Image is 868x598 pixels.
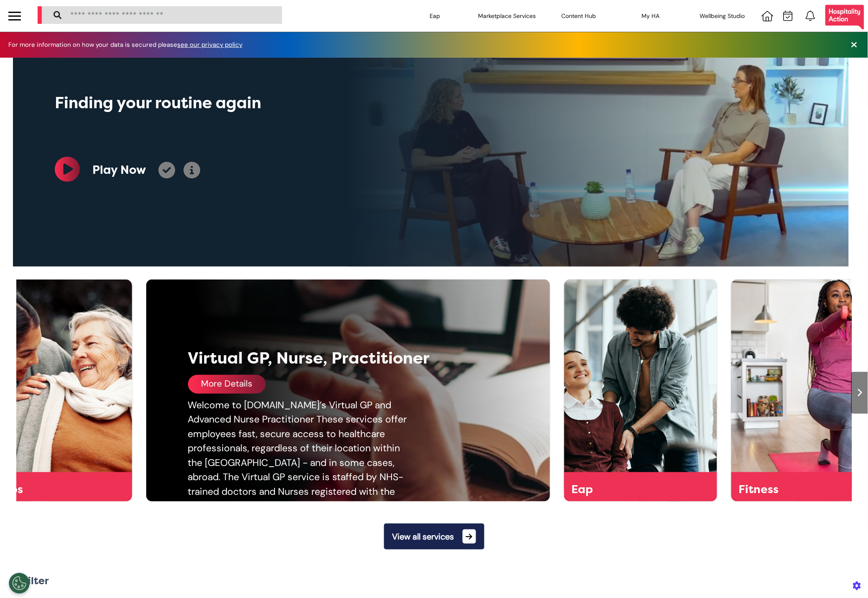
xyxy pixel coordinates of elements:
h2: Filter [23,575,49,588]
div: Marketplace Services [471,4,543,28]
div: Virtual GP, Nurse, Practitioner [188,346,470,371]
div: More Details [188,375,266,394]
div: Content Hub [543,4,615,28]
div: Welcome to [DOMAIN_NAME]’s Virtual GP and Advanced Nurse Practitioner These services offer employ... [188,398,414,557]
button: Open Preferences [9,573,30,594]
button: View all services [384,524,484,550]
div: My HA [615,4,687,28]
div: Wellbeing Studio [687,4,759,28]
div: Finding your routine again [55,91,514,115]
div: Fitness [739,484,846,495]
div: Play Now [92,161,146,179]
div: Eap [399,4,471,28]
div: Eap [572,484,679,495]
div: For more information on how your data is secured please [8,42,251,48]
a: see our privacy policy [177,41,242,49]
